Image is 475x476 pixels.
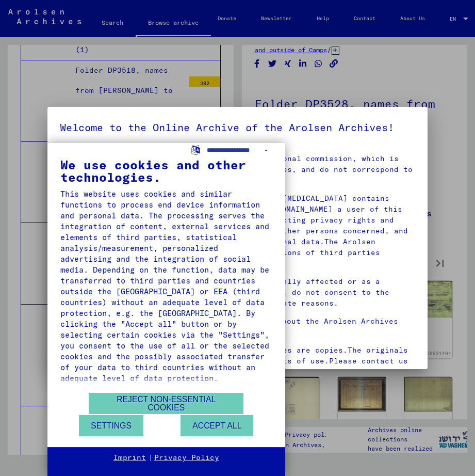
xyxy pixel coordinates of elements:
[60,158,272,183] div: We use cookies and other technologies.
[60,188,272,384] div: This website uses cookies and similar functions to process end device information and personal da...
[113,453,146,463] a: Imprint
[89,393,243,414] button: Reject non-essential cookies
[181,415,253,436] button: Accept all
[154,453,219,463] a: Privacy Policy
[79,415,143,436] button: Settings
